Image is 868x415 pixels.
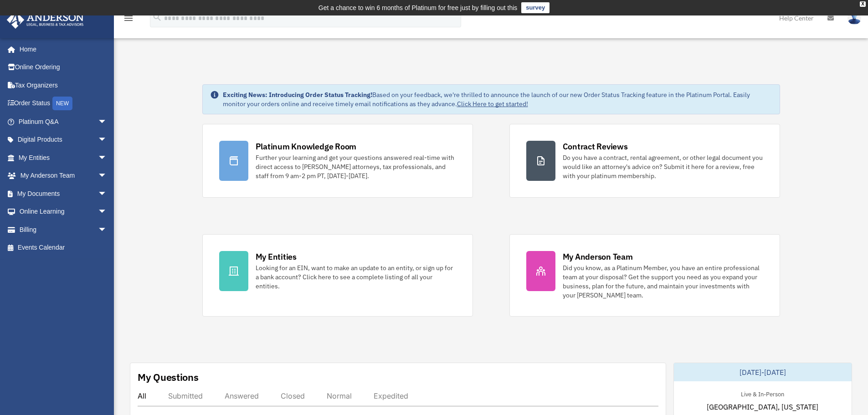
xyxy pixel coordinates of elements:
[98,113,116,131] span: arrow_drop_down
[6,94,121,113] a: Order StatusNEW
[327,391,352,400] div: Normal
[256,141,357,152] div: Platinum Knowledge Room
[123,13,134,24] i: menu
[98,149,116,167] span: arrow_drop_down
[734,389,791,398] div: Live & In-Person
[123,16,134,24] a: menu
[6,40,116,58] a: Home
[6,203,121,221] a: Online Learningarrow_drop_down
[6,58,121,77] a: Online Ordering
[168,391,203,400] div: Submitted
[563,251,633,262] div: My Anderson Team
[281,391,305,400] div: Closed
[98,131,116,149] span: arrow_drop_down
[6,149,121,167] a: My Entitiesarrow_drop_down
[674,363,852,381] div: [DATE]-[DATE]
[563,141,628,152] div: Contract Reviews
[138,370,199,384] div: My Questions
[256,251,297,262] div: My Entities
[223,90,772,108] div: Based on your feedback, we're thrilled to announce the launch of our new Order Status Tracking fe...
[6,167,121,185] a: My Anderson Teamarrow_drop_down
[52,97,72,110] div: NEW
[223,91,372,99] strong: Exciting News: Introducing Order Status Tracking!
[98,167,116,185] span: arrow_drop_down
[6,220,121,239] a: Billingarrow_drop_down
[521,2,550,13] a: survey
[202,234,473,317] a: My Entities Looking for an EIN, want to make an update to an entity, or sign up for a bank accoun...
[457,100,528,108] a: Click Here to get started!
[318,2,518,13] div: Get a chance to win 6 months of Platinum for free just by filling out this
[563,263,763,300] div: Did you know, as a Platinum Member, you have an entire professional team at your disposal? Get th...
[509,124,780,198] a: Contract Reviews Do you have a contract, rental agreement, or other legal document you would like...
[256,153,456,180] div: Further your learning and get your questions answered real-time with direct access to [PERSON_NAM...
[374,391,408,400] div: Expedited
[225,391,259,400] div: Answered
[98,184,116,203] span: arrow_drop_down
[509,234,780,317] a: My Anderson Team Did you know, as a Platinum Member, you have an entire professional team at your...
[6,239,121,257] a: Events Calendar
[707,401,818,412] span: [GEOGRAPHIC_DATA], [US_STATE]
[860,1,866,7] div: close
[152,12,162,22] i: search
[847,11,861,25] img: User Pic
[98,203,116,221] span: arrow_drop_down
[98,220,116,239] span: arrow_drop_down
[6,131,121,149] a: Digital Productsarrow_drop_down
[4,11,87,29] img: Anderson Advisors Platinum Portal
[202,124,473,198] a: Platinum Knowledge Room Further your learning and get your questions answered real-time with dire...
[138,391,146,400] div: All
[6,113,121,131] a: Platinum Q&Aarrow_drop_down
[256,263,456,291] div: Looking for an EIN, want to make an update to an entity, or sign up for a bank account? Click her...
[6,76,121,94] a: Tax Organizers
[563,153,763,180] div: Do you have a contract, rental agreement, or other legal document you would like an attorney's ad...
[6,184,121,203] a: My Documentsarrow_drop_down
